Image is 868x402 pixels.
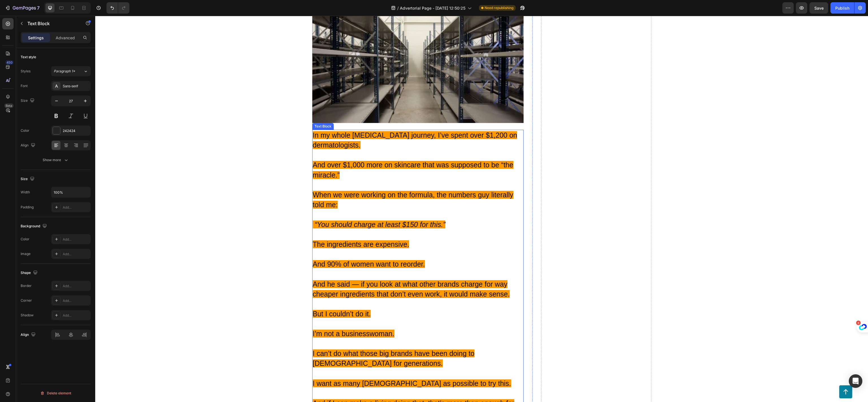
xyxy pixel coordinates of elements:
[218,224,314,232] span: The ingredients are expensive.
[21,331,37,339] div: Align
[814,6,824,10] span: Save
[21,283,32,288] div: Border
[54,69,75,74] span: Paragraph 1*
[21,128,29,133] div: Color
[51,187,90,197] input: Auto
[37,5,40,11] p: 7
[56,35,75,41] p: Advanced
[21,155,91,165] button: Show more
[218,115,422,133] span: In my whole [MEDICAL_DATA] journey, I’ve spent over $1,200 on dermatologists.
[21,175,36,183] div: Size
[63,128,89,133] div: 242424
[63,84,89,89] div: Sans-serif
[21,298,32,303] div: Corner
[21,55,36,60] div: Text style
[21,313,34,318] div: Shadow
[400,5,465,11] span: Advertorial Page - [DATE] 12:50:25
[21,97,36,105] div: Size
[43,157,69,163] div: Show more
[107,2,129,14] div: Undo/Redo
[830,2,854,14] button: Publish
[51,66,91,76] button: Paragraph 1*
[218,264,415,282] span: And he said — if you look at what other brands charge for way cheaper ingredients that don’t even...
[397,5,399,11] span: /
[21,190,30,195] div: Width
[40,390,71,397] div: Delete element
[218,244,330,252] span: And 90% of women want to reorder.
[28,35,44,41] p: Settings
[218,108,237,113] div: Text Block
[218,314,299,322] span: I’m not a businesswoman.
[4,103,14,108] div: Beta
[218,294,276,302] span: But I couldn’t do it.
[835,5,849,11] div: Publish
[5,60,14,65] div: 450
[63,237,89,242] div: Add...
[218,364,416,371] span: I want as many [DEMOGRAPHIC_DATA] as possible to try this.
[218,334,379,351] span: I can’t do what those big brands have been doing to [DEMOGRAPHIC_DATA] for generations.
[95,16,868,402] iframe: Design area
[849,374,862,388] div: Open Intercom Messenger
[63,298,89,303] div: Add...
[218,145,418,163] span: And over $1,000 more on skincare that was supposed to be “the miracle.”
[21,222,48,230] div: Background
[27,20,75,27] p: Text Block
[21,237,29,242] div: Color
[485,5,513,10] span: Need republishing
[21,205,34,210] div: Padding
[21,83,28,88] div: Font
[219,205,350,213] i: “You should charge at least $150 for this.”
[63,205,89,210] div: Add...
[63,284,89,289] div: Add...
[63,252,89,257] div: Add...
[21,269,39,277] div: Shape
[21,389,91,398] button: Delete element
[63,313,89,318] div: Add...
[2,2,42,14] button: 7
[21,142,36,149] div: Align
[218,175,418,193] span: When we were working on the formula, the numbers guy literally told me:
[810,2,828,14] button: Save
[21,69,31,74] div: Styles
[21,251,31,256] div: Image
